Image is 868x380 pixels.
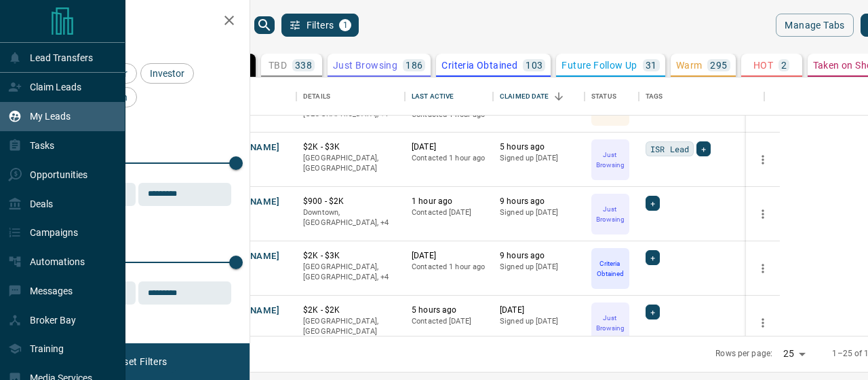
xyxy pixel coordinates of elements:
div: Tags [639,77,764,116]
span: + [701,142,706,156]
p: 9 hours ago [500,250,578,262]
p: Contacted [DATE] [412,207,486,218]
p: 1 hour ago [412,196,486,207]
p: Contacted 1 hour ago [412,109,486,120]
p: Just Browsing [593,204,628,224]
div: Status [585,77,639,116]
p: 103 [526,61,542,70]
p: 2 [781,61,787,70]
p: Warm [676,61,703,70]
div: Status [591,77,616,116]
div: + [646,305,660,319]
span: + [650,196,655,210]
button: Manage Tabs [776,14,853,37]
button: more [753,313,773,333]
p: [DATE] [412,250,486,262]
p: $2K - $2K [303,305,398,316]
div: + [696,141,711,156]
div: Details [303,77,330,116]
button: more [753,150,773,170]
p: [GEOGRAPHIC_DATA], [GEOGRAPHIC_DATA] [303,316,398,337]
p: Criteria Obtained [441,61,517,70]
div: + [646,196,660,211]
span: 1 [340,20,350,30]
p: 295 [710,61,727,70]
button: more [753,204,773,224]
p: Signed up [DATE] [500,207,578,218]
div: 25 [778,344,810,364]
p: [DATE] [412,141,486,153]
p: $2K - $3K [303,250,398,262]
p: Just Browsing [593,150,628,170]
p: North York, Midtown | Central, East York, Mississauga [303,207,398,228]
p: Signed up [DATE] [500,153,578,164]
h2: Filters [43,14,236,30]
p: 186 [406,61,422,70]
p: Just Browsing [593,313,628,333]
p: 338 [295,61,312,70]
button: more [753,258,773,279]
p: Future Follow Up [561,61,637,70]
div: Name [201,77,296,116]
p: 31 [646,61,657,70]
p: [DATE] [500,305,578,316]
p: Contacted [DATE] [412,316,486,327]
p: [GEOGRAPHIC_DATA], [GEOGRAPHIC_DATA] [303,153,398,174]
div: Details [296,77,405,116]
span: Investor [145,68,189,79]
p: Contacted 1 hour ago [412,262,486,273]
p: Rows per page: [715,348,772,360]
button: Sort [549,87,568,106]
div: Claimed Date [500,77,549,116]
div: Last Active [412,77,454,116]
p: Just Browsing [333,61,397,70]
button: Filters1 [281,14,359,37]
div: + [646,250,660,265]
div: Last Active [405,77,493,116]
div: Claimed Date [493,77,585,116]
span: + [650,305,655,319]
p: Criteria Obtained [593,258,628,279]
p: 9 hours ago [500,196,578,207]
button: search button [254,16,275,34]
span: + [650,251,655,264]
span: ISR Lead [650,142,689,156]
p: North York, West End, Midtown | Central, Toronto [303,262,398,283]
p: $900 - $2K [303,196,398,207]
p: Signed up [DATE] [500,316,578,327]
p: TBD [269,61,287,70]
p: Contacted 1 hour ago [412,153,486,164]
p: 5 hours ago [412,305,486,316]
p: 5 hours ago [500,141,578,153]
p: $2K - $3K [303,141,398,153]
p: Signed up [DATE] [500,262,578,273]
div: Tags [646,77,663,116]
div: Investor [140,63,194,84]
button: Reset Filters [103,350,176,373]
p: HOT [753,61,773,70]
